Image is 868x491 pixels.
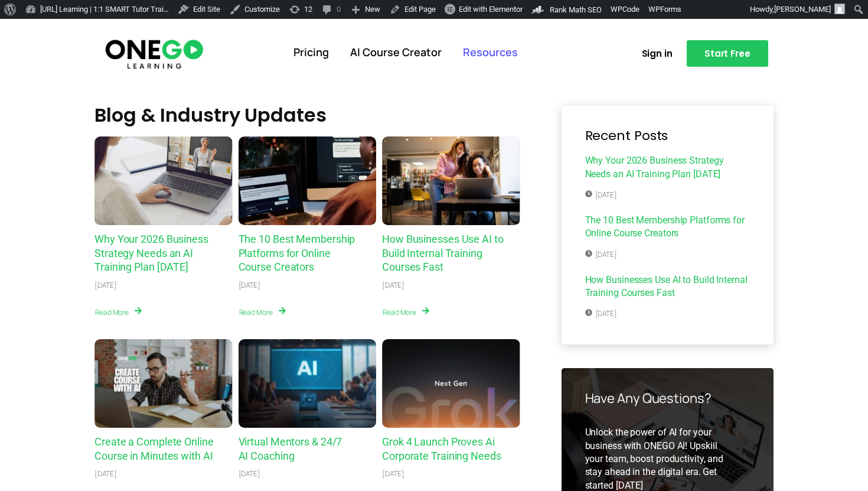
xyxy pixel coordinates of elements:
a: How Businesses Use AI to Build Internal Training Courses Fast[DATE] [585,274,750,321]
a: Read More [94,306,142,318]
a: The 10 Best Membership Platforms for Online Course Creators [239,233,355,273]
a: How Businesses Use AI to Build Internal Training Courses Fast [382,136,520,225]
a: Sign in [628,42,687,65]
a: Virtual Mentors & 24/7 AI Coaching [239,435,342,461]
div: [DATE] [94,281,116,291]
h2: Blog & Industry Updates [94,106,520,125]
a: Why Your 2026 Business Strategy Needs an AI Training Plan [DATE][DATE] [585,154,750,202]
a: Resources [452,37,528,68]
span: Why Your 2026 Business Strategy Needs an AI Training Plan [DATE] [585,154,750,184]
a: Start Free [687,40,768,67]
span: Edit with Elementor [459,5,523,14]
span: [DATE] [585,190,617,200]
span: [DATE] [585,309,617,319]
a: The 10 Best Membership Platforms for Online Course Creators [239,136,377,225]
a: AI Course Creator [340,37,452,68]
a: Grok 4 Launch Proves Ai Corporate Training Needs [382,435,501,461]
span: Rank Math SEO [550,5,602,14]
a: Pricing [283,37,340,68]
div: [DATE] [382,469,404,479]
span: [DATE] [585,250,617,260]
a: Create a Complete Online Course in Minutes with AI [94,435,214,461]
a: How Businesses Use AI to Build Internal Training Courses Fast [382,233,504,273]
span: [PERSON_NAME] [774,5,831,14]
a: Virtual Mentors & 24/7 AI Coaching [239,339,377,428]
span: Sign in [642,49,673,58]
a: Read More [382,306,430,318]
a: Read More [239,306,286,318]
div: [DATE] [94,469,116,479]
h3: Have Any Questions? [585,392,750,405]
div: [DATE] [239,281,260,291]
div: [DATE] [382,281,404,291]
a: Why Your 2026 Business Strategy Needs an AI Training Plan [DATE] [94,233,208,273]
a: Create a Complete Online Course in Minutes with AI [94,339,233,428]
div: [DATE] [239,469,260,479]
span: How Businesses Use AI to Build Internal Training Courses Fast [585,274,750,303]
a: The 10 Best Membership Platforms for Online Course Creators[DATE] [585,214,750,262]
h3: Recent Posts [585,129,750,142]
a: Why Your 2026 Business Strategy Needs an AI Training Plan Today [94,136,233,225]
span: Start Free [704,49,750,58]
a: Grok 4 Launch Proves Ai Corporate Training Needs [382,339,520,428]
span: The 10 Best Membership Platforms for Online Course Creators [585,214,750,243]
